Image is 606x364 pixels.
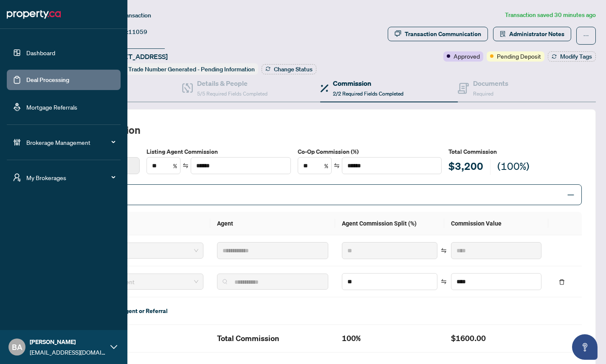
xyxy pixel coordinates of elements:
[334,163,340,169] span: swap
[217,332,328,345] h2: Total Commission
[333,78,403,88] h4: Commission
[128,65,255,73] span: Trade Number Generated - Pending Information
[26,76,69,84] a: Deal Processing
[26,138,115,147] span: Brokerage Management
[128,28,147,36] span: 11059
[548,51,596,62] button: Modify Tags
[223,279,228,284] img: search_icon
[26,173,115,182] span: My Brokerages
[210,212,335,235] th: Agent
[444,212,548,235] th: Commission Value
[7,8,61,21] img: logo
[441,279,447,285] span: swap
[58,123,582,137] h2: Total Commission
[567,191,575,199] span: minus
[30,337,106,347] span: [PERSON_NAME]
[197,90,268,97] span: 5/5 Required Fields Completed
[342,332,437,345] h2: 100%
[497,159,530,175] h2: (100%)
[559,279,565,285] span: delete
[70,275,198,288] span: Property.ca Agent
[454,51,480,61] span: Approved
[583,33,589,39] span: ellipsis
[388,27,488,41] button: Transaction Communication
[197,78,268,88] h4: Details & People
[500,31,506,37] span: solution
[26,103,77,111] a: Mortgage Referrals
[493,27,571,41] button: Administrator Notes
[26,49,55,56] a: Dashboard
[448,159,483,175] h2: $3,200
[505,10,596,20] article: Transaction saved 30 minutes ago
[497,51,541,61] span: Pending Deposit
[274,66,313,72] span: Change Status
[30,347,106,357] span: [EMAIL_ADDRESS][DOMAIN_NAME]
[183,163,189,169] span: swap
[448,147,582,156] h5: Total Commission
[262,64,316,74] button: Change Status
[13,173,21,182] span: user-switch
[70,244,198,257] span: Primary
[12,341,23,353] span: BA
[335,212,444,235] th: Agent Commission Split (%)
[451,332,541,345] h2: $1600.00
[560,54,592,59] span: Modify Tags
[147,147,291,156] label: Listing Agent Commission
[473,78,508,88] h4: Documents
[441,248,447,254] span: swap
[572,334,598,360] button: Open asap
[58,184,582,205] div: Split Commission
[298,147,442,156] label: Co-Op Commission (%)
[509,27,564,41] span: Administrator Notes
[106,11,151,19] span: View Transaction
[105,51,168,62] span: [STREET_ADDRESS]
[58,212,210,235] th: Type
[333,90,403,97] span: 2/2 Required Fields Completed
[105,63,258,75] div: Status:
[405,27,481,41] div: Transaction Communication
[473,90,493,97] span: Required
